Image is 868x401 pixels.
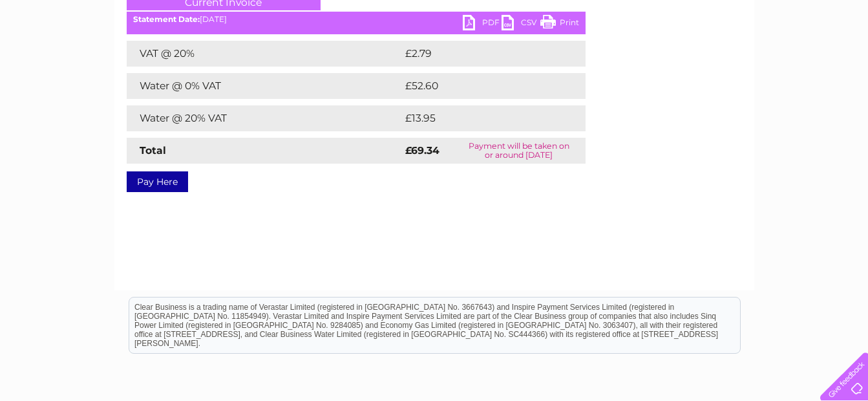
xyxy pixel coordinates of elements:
a: Telecoms [709,55,748,65]
td: Water @ 0% VAT [127,73,402,99]
a: Print [540,15,579,34]
td: £2.79 [402,41,555,67]
a: Blog [756,55,774,65]
strong: £69.34 [405,144,439,157]
a: 0333 014 3131 [624,6,714,23]
strong: Total [140,144,166,157]
div: [DATE] [127,15,586,24]
td: VAT @ 20% [127,41,402,67]
a: Log out [825,55,856,65]
td: £52.60 [402,73,560,99]
div: Clear Business is a trading name of Verastar Limited (registered in [GEOGRAPHIC_DATA] No. 3667643... [129,7,740,63]
a: CSV [502,15,540,34]
b: Statement Date: [133,14,200,24]
a: Contact [782,55,814,65]
img: logo.png [30,34,96,73]
a: Pay Here [127,171,188,192]
a: PDF [463,15,502,34]
a: Energy [673,55,701,65]
td: Water @ 20% VAT [127,105,402,131]
td: £13.95 [402,105,558,131]
td: Payment will be taken on or around [DATE] [452,138,586,164]
a: Water [640,55,665,65]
